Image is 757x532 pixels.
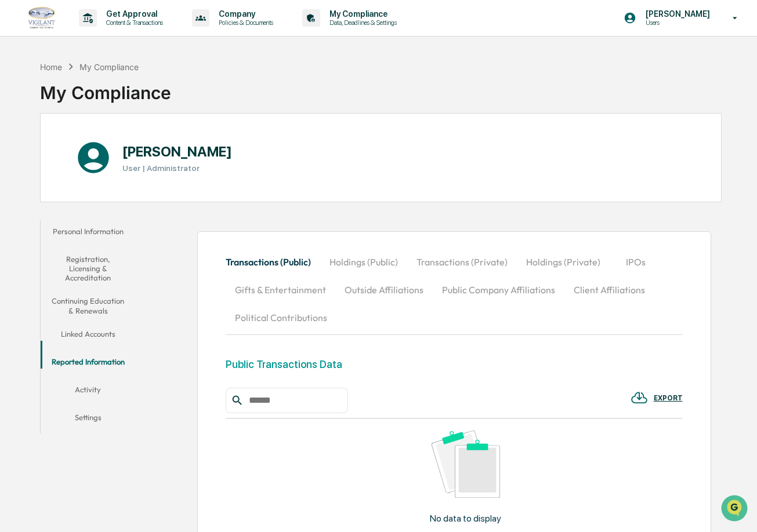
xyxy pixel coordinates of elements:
[41,322,135,350] button: Linked Accounts
[97,9,169,19] p: Get Approval
[610,248,662,276] button: IPOs
[197,92,211,106] button: Start new chat
[12,129,78,138] div: Past conversations
[115,256,140,265] span: Pylon
[430,513,501,524] p: No data to display
[320,19,403,27] p: Data, Deadlines & Settings
[209,9,279,19] p: Company
[226,276,335,304] button: Gifts & Entertainment
[79,201,148,222] a: 🗄️Attestations
[12,24,211,43] p: How can we help?
[41,220,135,247] button: Personal Information
[432,431,500,497] img: No data
[96,158,100,167] span: •
[96,206,144,217] span: Attestations
[564,276,654,304] button: Client Affiliations
[7,223,78,244] a: 🔎Data Lookup
[12,89,32,110] img: 1746055101610-c473b297-6a78-478c-a979-82029cc54cd1
[41,247,135,290] button: Registration, Licensing & Accreditation
[103,158,157,167] span: 13 minutes ago
[30,53,191,65] input: Clear
[320,9,403,19] p: My Compliance
[654,394,683,402] div: EXPORT
[122,143,232,160] h1: [PERSON_NAME]
[41,220,135,433] div: secondary tabs example
[335,276,433,304] button: Outside Affiliations
[36,158,94,167] span: [PERSON_NAME]
[23,206,75,217] span: Preclearance
[52,89,190,100] div: Start new chat
[7,201,79,222] a: 🖐️Preclearance
[28,6,56,30] img: logo
[41,350,135,378] button: Reported Information
[24,89,45,110] img: 8933085812038_c878075ebb4cc5468115_72.jpg
[82,256,140,265] a: Powered byPylon
[41,289,135,322] button: Continuing Education & Renewals
[180,126,211,140] button: See all
[23,158,32,167] img: 1746055101610-c473b297-6a78-478c-a979-82029cc54cd1
[226,248,682,331] div: secondary tabs example
[636,9,716,19] p: [PERSON_NAME]
[407,248,517,276] button: Transactions (Private)
[226,304,336,331] button: Political Contributions
[636,19,716,27] p: Users
[12,207,21,216] div: 🖐️
[320,248,407,276] button: Holdings (Public)
[433,276,564,304] button: Public Company Affiliations
[12,229,21,238] div: 🔎
[122,163,232,173] h3: User | Administrator
[40,62,62,72] div: Home
[209,19,279,27] p: Policies & Documents
[84,207,93,216] div: 🗄️
[12,147,30,165] img: Jack Rasmussen
[226,358,342,370] div: Public Transactions Data
[97,19,169,27] p: Content & Transactions
[41,378,135,406] button: Activity
[23,228,73,239] span: Data Lookup
[40,73,171,103] div: My Compliance
[720,494,751,525] iframe: Open customer support
[517,248,610,276] button: Holdings (Private)
[41,406,135,433] button: Settings
[52,100,160,110] div: We're available if you need us!
[226,248,320,276] button: Transactions (Public)
[631,389,648,406] img: EXPORT
[79,62,139,72] div: My Compliance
